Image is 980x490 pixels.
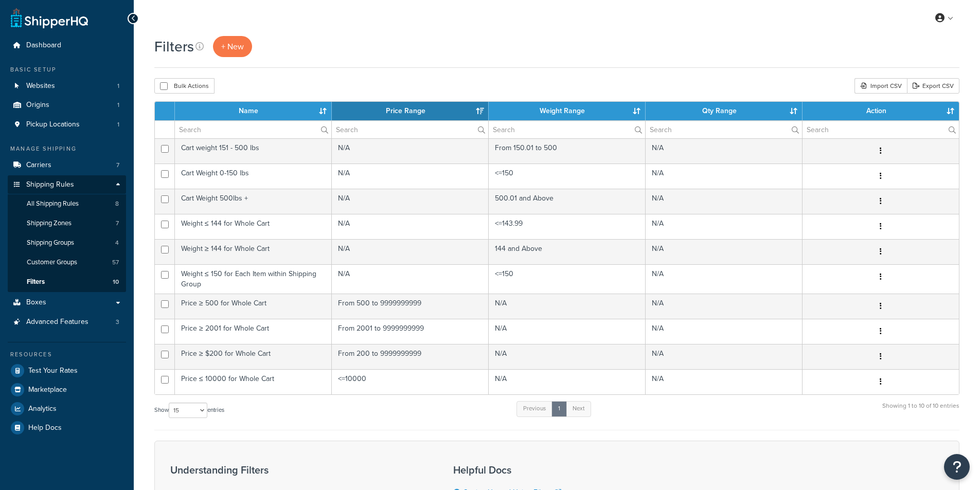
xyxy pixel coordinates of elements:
[8,214,126,233] a: Shipping Zones 7
[175,102,332,120] th: Name: activate to sort column ascending
[566,401,591,416] a: Next
[8,293,126,312] a: Boxes
[646,164,803,189] td: N/A
[489,102,646,120] th: Weight Range: activate to sort column ascending
[646,344,803,369] td: N/A
[8,233,126,252] a: Shipping Groups 4
[8,77,126,96] a: Websites 1
[26,298,46,307] span: Boxes
[26,180,74,189] span: Shipping Rules
[516,401,553,416] a: Previous
[8,400,126,418] a: Analytics
[175,239,332,264] td: Weight ≥ 144 for Whole Cart
[8,350,126,359] div: Resources
[8,361,126,380] a: Test Your Rates
[8,175,126,194] a: Shipping Rules
[489,138,646,164] td: From 150.01 to 500
[26,318,88,326] span: Advanced Features
[175,214,332,239] td: Weight ≤ 144 for Whole Cart
[646,264,803,294] td: N/A
[28,386,67,394] span: Marketplace
[489,121,645,138] input: Search
[26,120,80,129] span: Pickup Locations
[332,164,489,189] td: N/A
[489,264,646,294] td: <=150
[154,78,215,94] button: Bulk Actions
[8,156,126,175] li: Carriers
[26,82,55,90] span: Websites
[551,401,567,416] a: 1
[8,313,126,332] a: Advanced Features 3
[175,344,332,369] td: Price ≥ $200 for Whole Cart
[11,8,88,28] a: ShipperHQ Home
[8,96,126,115] li: Origins
[169,403,207,418] select: Showentries
[26,101,49,110] span: Origins
[332,189,489,214] td: N/A
[8,115,126,134] li: Pickup Locations
[646,121,802,138] input: Search
[27,199,79,208] span: All Shipping Rules
[8,380,126,399] li: Marketplace
[646,102,803,120] th: Qty Range: activate to sort column ascending
[8,313,126,332] li: Advanced Features
[489,189,646,214] td: 500.01 and Above
[646,319,803,344] td: N/A
[882,400,959,422] div: Showing 1 to 10 of 10 entries
[8,273,126,292] li: Filters
[646,294,803,319] td: N/A
[27,239,74,247] span: Shipping Groups
[26,161,51,170] span: Carriers
[8,194,126,213] a: All Shipping Rules 8
[803,102,959,120] th: Action: activate to sort column ascending
[453,464,664,476] h3: Helpful Docs
[332,239,489,264] td: N/A
[8,36,126,55] a: Dashboard
[489,344,646,369] td: N/A
[646,214,803,239] td: N/A
[115,239,119,247] span: 4
[28,367,78,375] span: Test Your Rates
[154,37,194,57] h1: Filters
[175,294,332,319] td: Price ≥ 500 for Whole Cart
[646,239,803,264] td: N/A
[489,294,646,319] td: N/A
[27,219,72,228] span: Shipping Zones
[154,403,224,418] label: Show entries
[332,138,489,164] td: N/A
[175,319,332,344] td: Price ≥ 2001 for Whole Cart
[332,214,489,239] td: N/A
[8,65,126,74] div: Basic Setup
[175,264,332,294] td: Weight ≤ 150 for Each Item within Shipping Group
[28,405,57,413] span: Analytics
[332,102,489,120] th: Price Range: activate to sort column ascending
[8,214,126,233] li: Shipping Zones
[489,214,646,239] td: <=143.99
[332,121,488,138] input: Search
[332,369,489,394] td: <=10000
[26,41,61,50] span: Dashboard
[115,199,119,208] span: 8
[8,115,126,134] a: Pickup Locations 1
[112,258,119,267] span: 57
[8,175,126,293] li: Shipping Rules
[8,77,126,96] li: Websites
[221,41,244,52] span: + New
[175,138,332,164] td: Cart weight 151 - 500 lbs
[8,194,126,213] li: All Shipping Rules
[8,156,126,175] a: Carriers 7
[28,424,62,432] span: Help Docs
[175,121,331,138] input: Search
[646,189,803,214] td: N/A
[8,419,126,437] a: Help Docs
[117,120,119,129] span: 1
[27,258,77,267] span: Customer Groups
[8,253,126,272] li: Customer Groups
[907,78,959,94] a: Export CSV
[646,369,803,394] td: N/A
